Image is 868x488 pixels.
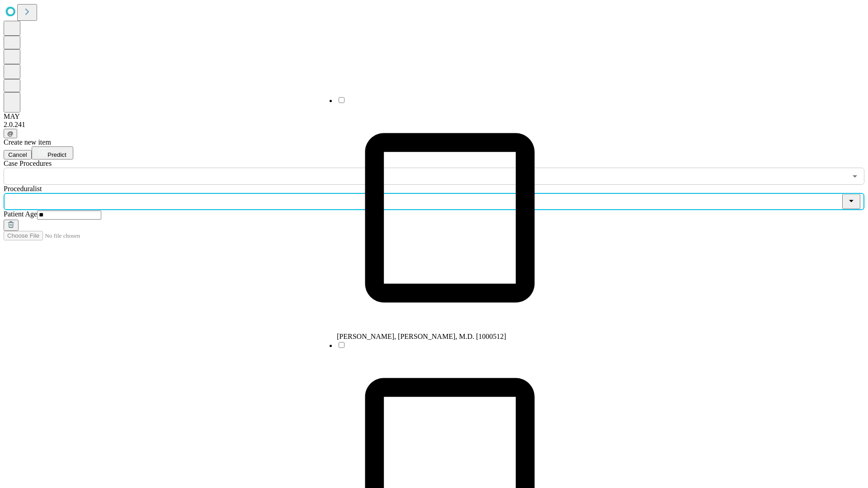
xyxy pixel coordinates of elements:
[4,210,37,218] span: Patient Age
[4,113,864,121] div: MAY
[4,160,52,167] span: Scheduled Procedure
[4,185,42,192] span: Proceduralist
[842,194,860,209] button: Close
[4,121,864,129] div: 2.0.241
[849,170,861,183] button: Open
[4,150,32,160] button: Cancel
[8,151,27,158] span: Cancel
[7,130,14,137] span: @
[4,138,51,146] span: Create new item
[337,333,506,340] span: [PERSON_NAME], [PERSON_NAME], M.D. [1000512]
[32,146,73,160] button: Predict
[4,129,17,138] button: @
[47,151,66,158] span: Predict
